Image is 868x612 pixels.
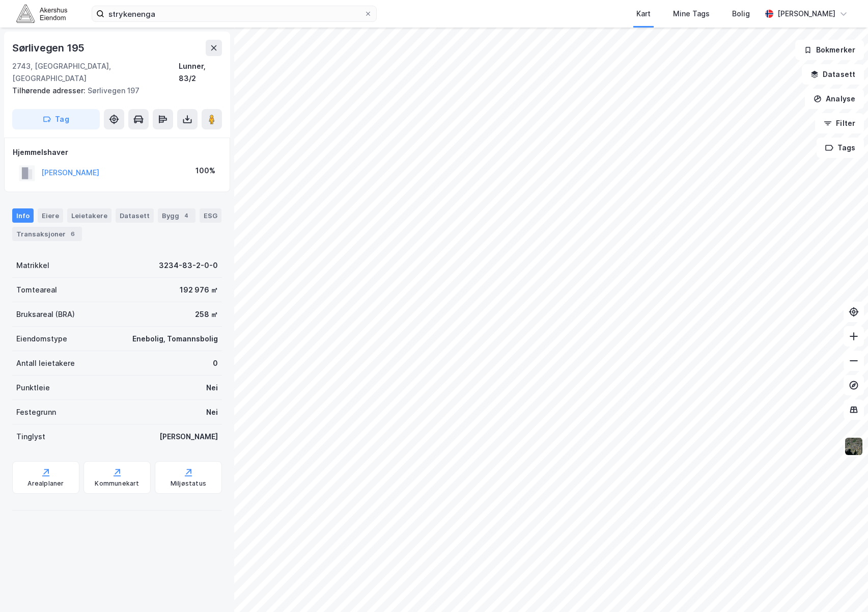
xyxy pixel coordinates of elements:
[38,208,63,223] div: Eiere
[802,64,864,85] button: Datasett
[12,85,214,97] div: Sørlivegen 197
[817,563,868,612] iframe: Chat Widget
[181,210,191,221] div: 4
[844,437,863,456] img: 9k=
[16,308,75,321] div: Bruksareal (BRA)
[68,229,78,239] div: 6
[104,6,364,21] input: Søk på adresse, matrikkel, gårdeiere, leietakere eller personer
[16,5,67,22] img: akershus-eiendom-logo.9091f326c980b4bce74ccdd9f866810c.svg
[195,308,218,321] div: 258 ㎡
[206,382,218,394] div: Nei
[195,165,215,177] div: 100%
[12,208,34,223] div: Info
[805,89,864,109] button: Analyse
[13,146,221,158] div: Hjemmelshaver
[817,138,864,158] button: Tags
[12,60,179,85] div: 2743, [GEOGRAPHIC_DATA], [GEOGRAPHIC_DATA]
[95,480,139,488] div: Kommunekart
[206,406,218,418] div: Nei
[732,8,750,20] div: Bolig
[171,480,206,488] div: Miljøstatus
[16,357,75,369] div: Antall leietakere
[213,357,218,369] div: 0
[795,40,864,60] button: Bokmerker
[777,8,835,20] div: [PERSON_NAME]
[16,382,50,394] div: Punktleie
[200,208,221,223] div: ESG
[815,113,864,134] button: Filter
[673,8,710,20] div: Mine Tags
[16,406,56,418] div: Festegrunn
[636,8,651,20] div: Kart
[27,480,64,488] div: Arealplaner
[116,208,154,223] div: Datasett
[12,227,82,241] div: Transaksjoner
[12,86,88,95] span: Tilhørende adresser:
[179,60,222,85] div: Lunner, 83/2
[12,109,100,129] button: Tag
[132,333,218,345] div: Enebolig, Tomannsbolig
[12,40,87,56] div: Sørlivegen 195
[180,284,218,296] div: 192 976 ㎡
[16,333,67,345] div: Eiendomstype
[159,259,218,272] div: 3234-83-2-0-0
[67,208,111,223] div: Leietakere
[159,431,218,443] div: [PERSON_NAME]
[16,431,45,443] div: Tinglyst
[158,208,195,223] div: Bygg
[16,284,57,296] div: Tomteareal
[16,259,49,272] div: Matrikkel
[817,563,868,612] div: Kontrollprogram for chat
